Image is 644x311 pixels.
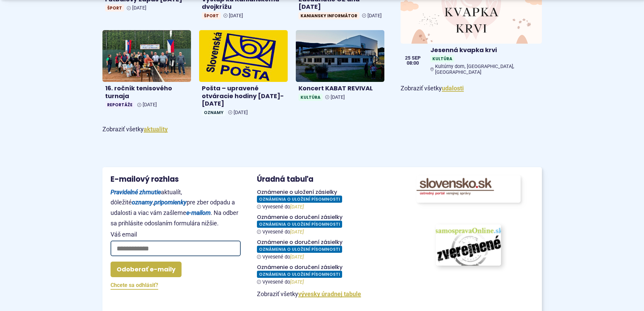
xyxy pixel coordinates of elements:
[331,94,345,100] span: [DATE]
[405,56,410,61] span: 25
[229,13,243,19] span: [DATE]
[257,189,387,210] a: Oznámenie o uložení zásielky Oznámenia o uložení písomnosti Vyvesené do[DATE]
[257,214,387,235] a: Oznámenie o doručení zásielky Oznámenia o uložení písomnosti Vyvesené do[DATE]
[257,239,387,246] h4: Oznámenie o doručení zásielky
[416,175,521,203] img: Odkaz na portál www.slovensko.sk
[401,83,542,94] p: Zobraziť všetky
[202,12,221,19] span: Šport
[143,102,157,108] span: [DATE]
[299,85,382,92] h4: Koncert KABAT REVIVAL
[154,199,187,206] strong: pripomienky
[367,13,382,19] span: [DATE]
[257,264,387,271] h4: Oznámenie o doručení zásielky
[105,85,188,100] h4: 16. ročník tenisového turnaja
[299,94,323,101] span: Kultúra
[257,264,387,285] a: Oznámenie o doručení zásielky Oznámenia o uložení písomnosti Vyvesené do[DATE]
[132,199,153,206] strong: oznamy
[298,290,361,297] a: Zobraziť celú úradnú tabuľu
[111,241,241,256] input: Váš email
[435,64,539,75] span: Kultúrny dom, [GEOGRAPHIC_DATA], [GEOGRAPHIC_DATA]
[442,85,464,92] a: Zobraziť všetky udalosti
[405,61,421,66] span: 08:00
[111,281,158,290] a: Chcete sa odhlásiť?
[433,222,504,267] img: obrázok s odkazom na portál www.samospravaonline.sk, kde obec zverejňuje svoje zmluvy, faktúry a ...
[111,188,161,196] strong: Pravidelné zhrnutie
[199,30,288,119] a: Pošta – upravené otváracie hodiny [DATE]-[DATE] Oznamy [DATE]
[132,5,146,11] span: [DATE]
[111,187,241,228] p: aktualít, dôležité , pre zber odpadu a udalosti a viac vám zašleme . Na odber sa prihlásite odosl...
[202,85,285,108] h4: Pošta – upravené otváracie hodiny [DATE]-[DATE]
[144,126,168,133] a: Zobraziť všetky aktuality
[257,189,387,196] h4: Oznámenie o uložení zásielky
[102,30,191,111] a: 16. ročník tenisového turnaja Reportáže [DATE]
[111,231,241,238] span: Váš email
[430,46,539,54] h4: Jesenná kvapka krvi
[202,109,225,116] span: Oznamy
[102,124,385,135] p: Zobraziť všetky
[105,4,124,12] span: Šport
[299,12,359,19] span: Kaniansky informátor
[111,175,241,183] h3: E-mailový rozhlas
[111,262,182,277] button: Odoberať e-maily
[412,56,421,61] span: sep
[257,290,387,298] p: Zobraziť všetky
[430,55,454,62] span: Kultúra
[105,101,135,108] span: Reportáže
[234,110,248,115] span: [DATE]
[186,209,211,216] strong: e-mailom
[257,214,387,221] h4: Oznámenie o doručení zásielky
[257,175,313,183] h3: Úradná tabuľa
[257,239,387,260] a: Oznámenie o doručení zásielky Oznámenia o uložení písomnosti Vyvesené do[DATE]
[296,30,384,104] a: Koncert KABAT REVIVAL Kultúra [DATE]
